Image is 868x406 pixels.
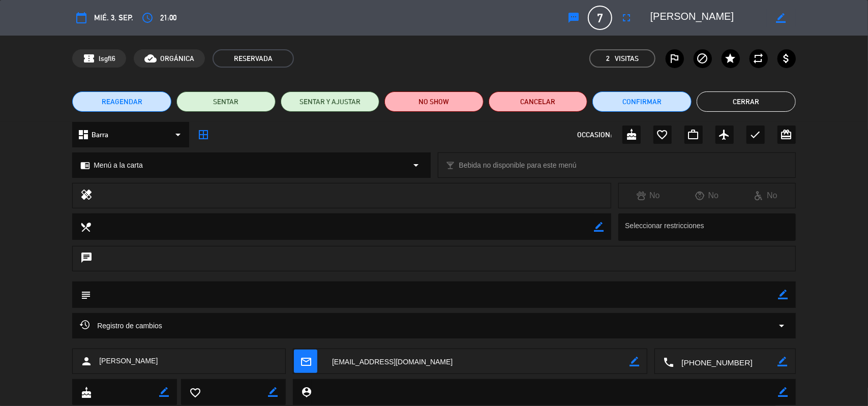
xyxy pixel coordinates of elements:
[144,52,157,65] i: cloud_done
[384,91,484,112] button: NO SHOW
[197,129,209,141] i: border_all
[678,189,737,202] div: No
[94,11,133,24] span: mié. 3, sep.
[300,356,311,367] i: mail_outline
[83,52,95,65] span: confirmation_number
[72,91,171,112] button: REAGENDAR
[663,356,674,367] i: local_phone
[776,13,786,23] i: border_color
[630,357,639,366] i: border_color
[80,252,93,266] i: chat
[77,129,89,141] i: dashboard
[687,129,700,141] i: work_outline
[80,189,93,203] i: healing
[656,129,669,141] i: favorite_border
[750,129,762,141] i: check
[669,52,681,65] i: outlined_flag
[779,387,788,397] i: border_color
[213,49,294,68] span: RESERVADA
[141,12,154,24] i: access_time
[753,52,765,65] i: repeat
[617,9,636,27] button: fullscreen
[172,129,184,141] i: arrow_drop_down
[160,11,176,24] span: 21:00
[176,91,276,112] button: SENTAR
[489,91,588,112] button: Cancelar
[564,9,583,27] button: sms
[781,52,793,65] i: attach_money
[99,355,158,367] span: [PERSON_NAME]
[189,387,200,398] i: favorite_border
[781,129,793,141] i: card_giftcard
[159,387,169,397] i: border_color
[80,387,92,398] i: cake
[567,12,580,24] i: sms
[577,129,612,141] span: OCCASION:
[446,161,456,170] i: local_bar
[75,12,87,24] i: calendar_today
[615,53,639,65] em: Visitas
[719,129,731,141] i: airplanemode_active
[594,222,604,232] i: border_color
[80,320,162,332] span: Registro de cambios
[102,97,142,107] span: REAGENDAR
[160,53,194,65] span: ORGÁNICA
[625,129,638,141] i: cake
[725,52,737,65] i: star
[80,161,90,170] i: chrome_reader_mode
[592,91,692,112] button: Confirmar
[606,53,610,65] span: 2
[620,12,633,24] i: fullscreen
[459,160,577,171] span: Bebida no disponible para este menú
[99,53,115,65] span: lsgfl6
[80,289,91,300] i: subject
[410,159,423,171] i: arrow_drop_down
[697,52,709,65] i: block
[779,290,788,299] i: border_color
[736,189,795,202] div: No
[92,129,108,141] span: Barra
[697,91,796,112] button: Cerrar
[301,386,312,397] i: person_pin
[138,9,157,27] button: access_time
[619,189,678,202] div: No
[776,320,788,332] i: arrow_drop_down
[94,160,143,171] span: Menú a la carta
[268,387,278,397] i: border_color
[281,91,380,112] button: SENTAR Y AJUSTAR
[778,357,788,366] i: border_color
[80,221,91,232] i: local_dining
[588,6,612,30] span: 7
[72,9,91,27] button: calendar_today
[80,355,93,367] i: person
